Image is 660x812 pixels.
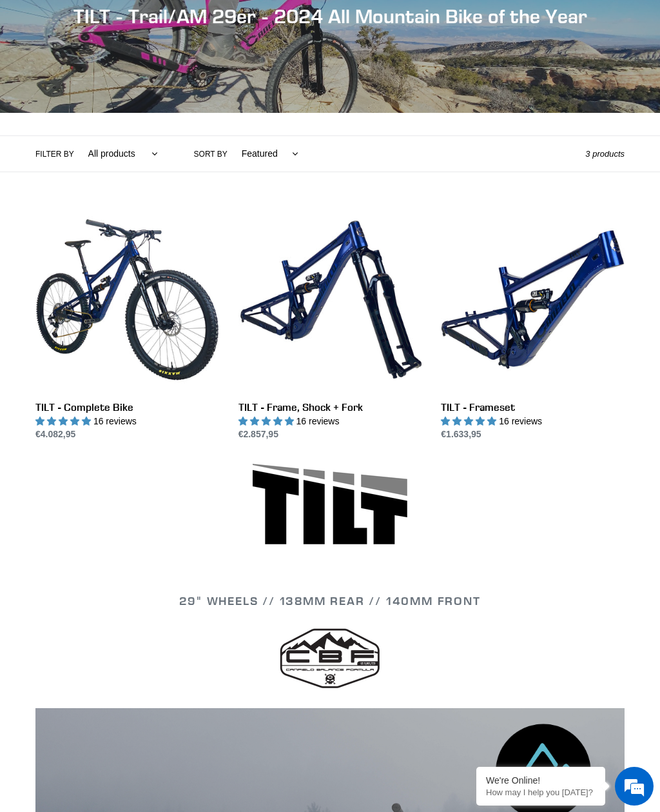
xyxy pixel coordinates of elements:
[35,148,74,160] label: Filter by
[73,5,587,28] span: TILT - Trail/AM 29er - 2024 All Mountain Bike of the Year
[486,787,596,797] p: How may I help you today?
[179,593,480,608] span: 29" WHEELS // 138mm REAR // 140mm FRONT
[194,148,228,160] label: Sort by
[585,149,625,159] span: 3 products
[486,775,596,786] div: We're Online!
